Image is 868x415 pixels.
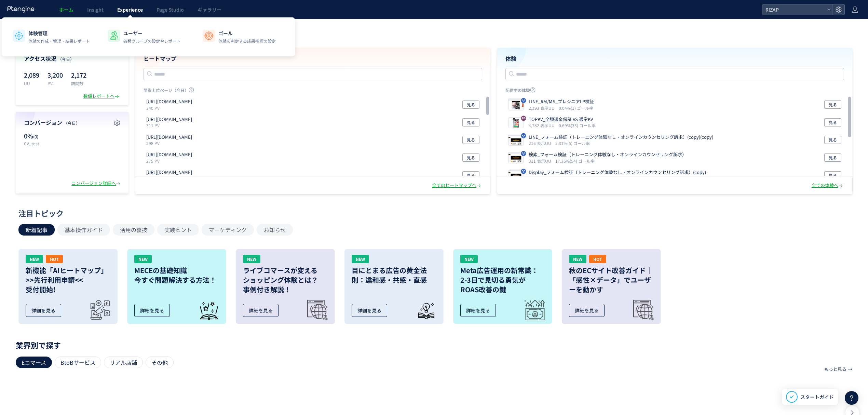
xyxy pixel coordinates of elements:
[589,255,606,263] div: HOT
[467,153,475,162] span: 見る
[829,118,837,126] span: 見る
[848,363,852,375] p: →
[467,136,475,144] span: 見る
[146,140,195,146] p: 298 PV
[829,136,837,144] span: 見る
[134,304,170,317] div: 詳細を見る
[529,122,557,128] i: 4,782 表示UU
[146,105,195,111] p: 340 PV
[64,120,80,126] span: （今日）
[83,93,120,99] div: 数値レポートへ
[146,116,192,123] p: https://www.rizap.jp/plan
[432,182,482,189] div: 全てのヒートマップへ
[508,118,524,128] img: 23f492a1b5de49e1743d904b4a69aca91756356061153.jpeg
[46,255,63,263] div: HOT
[829,153,837,162] span: 見る
[562,249,661,324] a: NEWHOT秋のECサイト改善ガイド｜「感性×データ」でユーザーを動かす詳細を見る
[134,255,152,263] div: NEW
[123,38,180,44] p: 各種グループの設定やレポート
[18,249,118,324] a: NEWHOT新機能「AIヒートマップ」>>先行利用申請<<受付開始!詳細を見る
[812,182,844,189] div: 全ての体験へ
[257,224,293,236] button: お知らせ
[144,87,482,96] p: 閲覧上位ページ（今日）
[824,136,841,144] button: 見る
[460,266,545,294] h3: Meta広告運用の新常識： 2-3日で見切る勇気が ROAS改善の鍵
[218,30,276,37] p: ゴール
[829,171,837,179] span: 見る
[123,30,180,37] p: ユーザー
[559,122,596,128] i: 0.69%(33) ゴール率
[352,266,436,285] h3: 目にとまる広告の黄金法則：違和感・共感・直感
[117,6,143,13] span: Experience
[352,304,387,317] div: 詳細を見る
[453,249,552,324] a: NEWMeta広告運用の新常識：2-3日で見切る勇気がROAS改善の鍵詳細を見る
[529,134,713,140] p: LINE_フォーム検証（トレーニング体験なし・オンラインカウンセリング訴求）(copy)(copy)
[146,169,192,176] p: https://lp.rizap.jp/lp/invitation-250423
[157,6,184,13] span: Page Studio
[113,224,154,236] button: 活用の裏技
[529,105,557,111] i: 2,393 表示UU
[529,98,594,105] p: LINE_RM/MS_プレシニアLP検証
[26,304,61,317] div: 詳細を見る
[198,6,221,13] span: ギャラリー
[508,171,524,181] img: b12726216f904e846f6446a971e2ee381757652844250.jpeg
[462,118,479,126] button: 見る
[824,153,841,162] button: 見る
[529,116,593,123] p: TOPKV_全額返金保証 VS 通常KV
[460,304,496,317] div: 詳細を見る
[146,151,192,158] p: https://lp.rizap.jp/lp/training-240510
[555,176,592,182] i: 2.93%(12) ゴール率
[48,80,63,86] p: PV
[559,105,593,111] i: 0.04%(1) ゴール率
[243,304,279,317] div: 詳細を見る
[243,266,328,294] h3: ライブコマースが変える ショッピング体験とは？ 事例付き解説！
[508,153,524,163] img: b12726216f904e846f6446a971e2ee381757652323888.jpeg
[16,357,52,368] div: Eコマース
[18,208,846,218] div: 注目トピック
[24,132,69,140] p: 0%
[529,158,554,164] i: 311 表示UU
[24,119,120,126] h4: コンバージョン
[33,133,38,140] span: (0)
[146,176,195,182] p: 251 PV
[146,98,192,105] p: https://lp.rizap.jp/lp/guarantee-250826/a
[352,255,369,263] div: NEW
[146,357,174,368] div: その他
[26,266,110,294] h3: 新機能「AIヒートマップ」 >>先行利用申請<< 受付開始!
[71,180,122,187] div: コンバージョン詳細へ
[763,4,824,15] span: RIZAP
[569,304,605,317] div: 詳細を見る
[59,6,73,13] span: ホーム
[829,101,837,109] span: 見る
[462,101,479,109] button: 見る
[505,87,844,96] p: 配信中の体験
[824,101,841,109] button: 見る
[529,169,706,176] p: Display_フォーム検証（トレーニング体験なし・オンラインカウンセリング訴求）(copy)
[71,69,86,80] p: 2,172
[57,224,110,236] button: 基本操作ガイド
[467,118,475,126] span: 見る
[555,140,590,146] i: 2.31%(5) ゴール率
[462,153,479,162] button: 見る
[48,69,63,80] p: 3,200
[24,55,120,63] h4: アクセス状況
[508,136,524,145] img: b12726216f904e846f6446a971e2ee381757652932858.jpeg
[569,255,586,263] div: NEW
[508,101,524,110] img: d09c5364f3dd47d67b9053fff4ccfd591756457247920.jpeg
[28,30,90,37] p: 体験管理
[144,55,482,63] h4: ヒートマップ
[824,363,846,375] p: もっと見る
[146,122,195,128] p: 311 PV
[462,136,479,144] button: 見る
[24,140,69,146] p: CV_test
[146,158,195,164] p: 275 PV
[529,176,554,182] i: 410 表示UU
[202,224,254,236] button: マーケティング
[58,56,74,62] span: （今日）
[218,38,276,44] p: 体験を判定する成果指標の設定
[71,80,86,86] p: 訪問数
[555,158,595,164] i: 17.36%(54) ゴール率
[569,266,654,294] h3: 秋のECサイト改善ガイド｜「感性×データ」でユーザーを動かす
[344,249,444,324] a: NEW目にとまる広告の黄金法則：違和感・共感・直感詳細を見る
[467,101,475,109] span: 見る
